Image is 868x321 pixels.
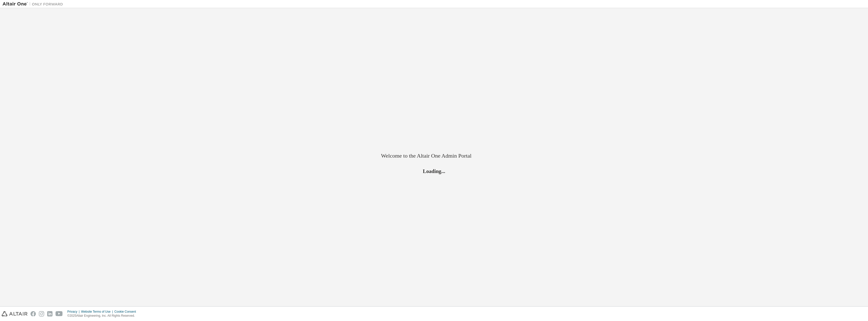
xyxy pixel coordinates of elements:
[381,152,487,159] h2: Welcome to the Altair One Admin Portal
[67,314,139,318] p: © 2025 Altair Engineering, Inc. All Rights Reserved.
[31,311,36,316] img: facebook.svg
[39,311,44,316] img: instagram.svg
[114,310,139,314] div: Cookie Consent
[81,310,114,314] div: Website Terms of Use
[67,310,81,314] div: Privacy
[56,311,63,316] img: youtube.svg
[47,311,52,316] img: linkedin.svg
[3,2,66,7] img: Altair One
[2,311,28,316] img: altair_logo.svg
[381,168,487,174] h2: Loading...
